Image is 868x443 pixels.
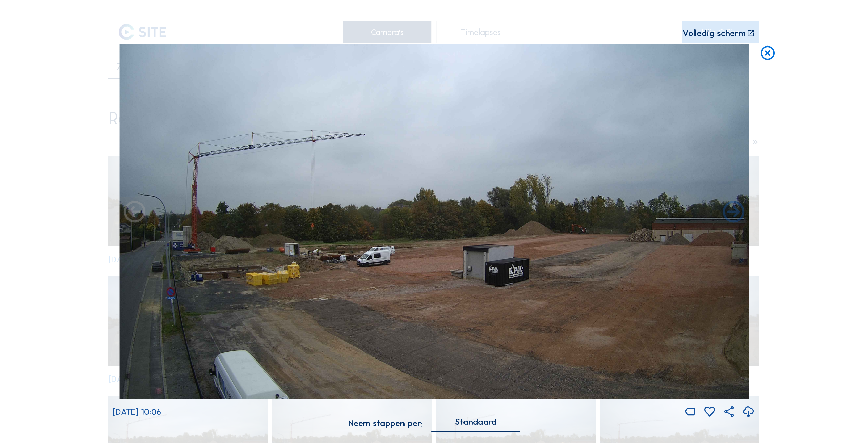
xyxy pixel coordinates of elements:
[122,200,147,226] i: Forward
[683,29,746,38] div: Volledig scherm
[455,419,496,425] div: Standaard
[431,419,520,432] div: Standaard
[348,419,423,427] div: Neem stappen per:
[721,200,746,226] i: Back
[119,44,749,399] img: Image
[113,407,161,417] span: [DATE] 10:06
